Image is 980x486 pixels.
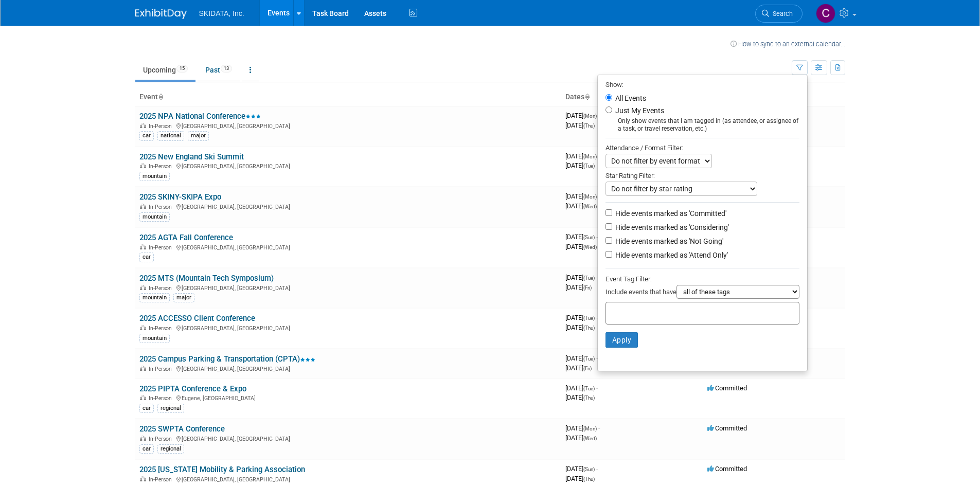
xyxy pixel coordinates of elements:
span: (Sun) [583,235,595,240]
a: 2025 Campus Parking & Transportation (CPTA) [139,354,315,364]
span: [DATE] [565,161,595,169]
div: [GEOGRAPHIC_DATA], [GEOGRAPHIC_DATA] [139,243,557,251]
span: (Tue) [583,356,595,362]
div: regional [157,444,184,454]
span: In-Person [149,395,175,402]
span: - [596,465,598,473]
span: [DATE] [565,314,598,321]
div: [GEOGRAPHIC_DATA], [GEOGRAPHIC_DATA] [139,434,557,442]
span: (Tue) [583,386,595,391]
a: 2025 SWPTA Conference [139,424,225,434]
div: Only show events that I am tagged in (as attendee, or assignee of a task, or travel reservation, ... [605,117,799,133]
a: Search [755,5,803,23]
span: [DATE] [565,112,600,119]
span: SKIDATA, Inc. [199,9,244,17]
img: In-Person Event [140,163,146,168]
label: Hide events marked as 'Not Going' [613,236,723,246]
span: (Thu) [583,395,595,401]
span: [DATE] [565,465,598,473]
a: Upcoming15 [135,60,195,80]
div: Attendance / Format Filter: [605,142,799,154]
img: In-Person Event [140,285,146,290]
img: ExhibitDay [135,9,187,19]
span: In-Person [149,204,175,210]
span: [DATE] [565,152,600,160]
span: (Mon) [583,194,597,200]
span: [DATE] [565,233,598,241]
span: (Mon) [583,154,597,159]
div: Include events that have [605,285,799,302]
span: In-Person [149,325,175,332]
div: car [139,444,154,454]
label: Hide events marked as 'Attend Only' [613,250,728,260]
div: [GEOGRAPHIC_DATA], [GEOGRAPHIC_DATA] [139,323,557,332]
label: Just My Events [613,105,664,116]
div: Star Rating Filter: [605,168,799,182]
div: car [139,253,154,262]
span: - [596,274,598,281]
div: regional [157,404,184,413]
span: In-Person [149,366,175,372]
span: (Fri) [583,366,592,371]
div: [GEOGRAPHIC_DATA], [GEOGRAPHIC_DATA] [139,475,557,483]
div: car [139,131,154,140]
img: In-Person Event [140,204,146,209]
img: In-Person Event [140,123,146,128]
span: - [596,314,598,321]
a: Sort by Event Name [158,93,163,101]
a: Past13 [198,60,240,80]
span: (Wed) [583,436,597,441]
span: - [596,233,598,241]
span: [DATE] [565,192,600,200]
span: - [596,384,598,392]
a: 2025 AGTA Fall Conference [139,233,233,242]
span: In-Person [149,285,175,292]
span: - [598,424,600,432]
div: [GEOGRAPHIC_DATA], [GEOGRAPHIC_DATA] [139,161,557,170]
span: (Fri) [583,285,592,291]
span: [DATE] [565,121,595,129]
div: national [157,131,184,140]
span: (Mon) [583,113,597,119]
a: 2025 SKINY-SKIPA Expo [139,192,221,202]
span: [DATE] [565,274,598,281]
div: [GEOGRAPHIC_DATA], [GEOGRAPHIC_DATA] [139,364,557,372]
span: [DATE] [565,364,592,372]
span: Committed [707,424,747,432]
span: [DATE] [565,434,597,442]
span: In-Person [149,436,175,442]
img: In-Person Event [140,395,146,400]
span: (Wed) [583,204,597,209]
div: [GEOGRAPHIC_DATA], [GEOGRAPHIC_DATA] [139,283,557,292]
span: (Tue) [583,163,595,169]
span: (Wed) [583,244,597,250]
span: [DATE] [565,323,595,331]
span: (Tue) [583,315,595,321]
div: major [173,293,194,302]
div: mountain [139,212,170,222]
div: [GEOGRAPHIC_DATA], [GEOGRAPHIC_DATA] [139,121,557,130]
img: In-Person Event [140,244,146,249]
a: How to sync to an external calendar... [730,40,845,48]
img: In-Person Event [140,366,146,371]
a: 2025 NPA National Conference [139,112,261,121]
span: [DATE] [565,393,595,401]
span: 15 [176,65,188,73]
span: (Sun) [583,466,595,472]
div: Event Tag Filter: [605,273,799,285]
span: In-Person [149,123,175,130]
img: Carly Jansen [816,4,835,23]
span: Committed [707,384,747,392]
span: [DATE] [565,202,597,210]
a: Sort by Start Date [584,93,590,101]
label: All Events [613,95,646,102]
span: (Tue) [583,275,595,281]
label: Hide events marked as 'Committed' [613,208,726,219]
span: Search [769,10,793,17]
a: 2025 ACCESSO Client Conference [139,314,255,323]
a: 2025 [US_STATE] Mobility & Parking Association [139,465,305,474]
label: Hide events marked as 'Considering' [613,222,729,232]
span: [DATE] [565,243,597,250]
img: In-Person Event [140,476,146,481]
span: In-Person [149,163,175,170]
